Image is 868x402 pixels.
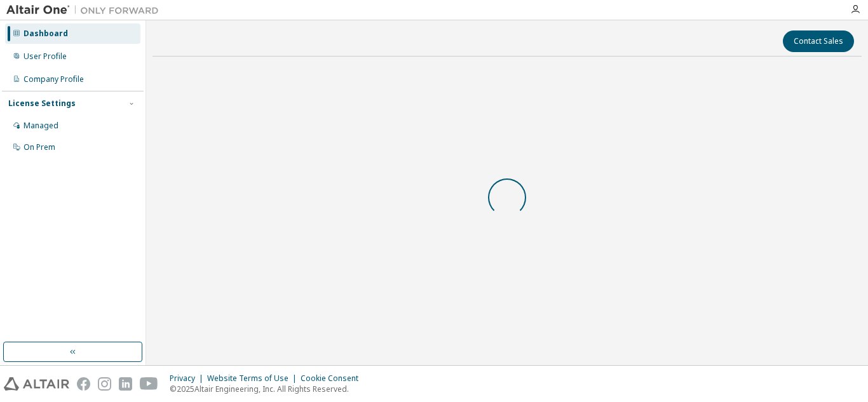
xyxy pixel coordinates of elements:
[6,4,165,17] img: Altair One
[77,377,90,391] img: facebook.svg
[98,377,111,391] img: instagram.svg
[783,30,854,52] button: Contact Sales
[119,377,132,391] img: linkedin.svg
[170,373,207,384] div: Privacy
[170,384,366,394] p: © 2025 Altair Engineering, Inc. All Rights Reserved.
[4,377,69,391] img: altair_logo.svg
[24,142,55,152] div: On Prem
[8,98,76,109] div: License Settings
[24,74,84,84] div: Company Profile
[24,29,68,39] div: Dashboard
[207,373,301,384] div: Website Terms of Use
[24,121,58,131] div: Managed
[24,51,67,62] div: User Profile
[301,373,366,384] div: Cookie Consent
[140,377,158,391] img: youtube.svg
